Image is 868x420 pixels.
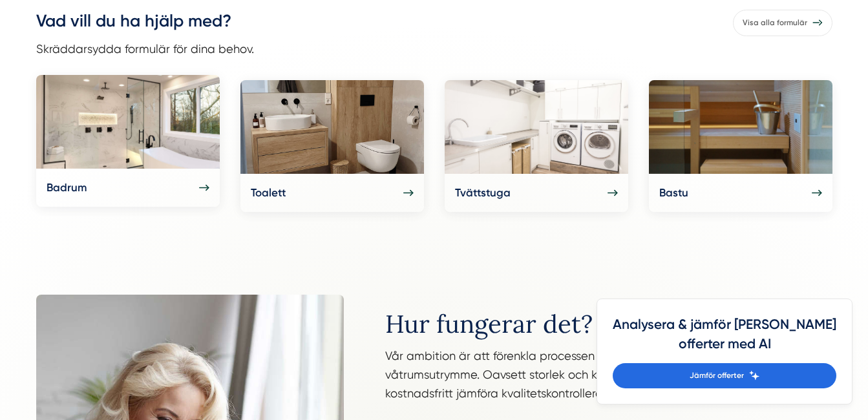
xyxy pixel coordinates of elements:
[385,310,832,346] h2: Hur fungerar det?
[649,80,832,174] img: Bastu
[733,10,832,36] a: Visa alla formulär
[613,315,836,363] h4: Analysera & jämför [PERSON_NAME] offerter med AI
[743,17,807,29] span: Visa alla formulär
[613,363,836,388] a: Jämför offerter
[659,184,688,202] h5: Bastu
[649,80,832,212] a: Bastu Bastu
[36,75,220,169] img: Badrum
[690,370,744,382] span: Jämför offerter
[385,346,832,409] p: Vår ambition är att förenkla processen för renoveringen och nybyggnation av våtrumsutrymme. Oavse...
[36,10,254,39] h3: Vad vill du ha hjälp med?
[240,80,424,212] a: Toalett Toalett
[36,39,254,58] p: Skräddarsydda formulär för dina behov.
[445,80,628,174] img: Tvättstuga
[445,80,628,212] a: Tvättstuga Tvättstuga
[36,75,220,207] a: Badrum Badrum
[251,184,286,202] h5: Toalett
[47,179,87,196] h5: Badrum
[240,80,424,174] img: Toalett
[455,184,511,202] h5: Tvättstuga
